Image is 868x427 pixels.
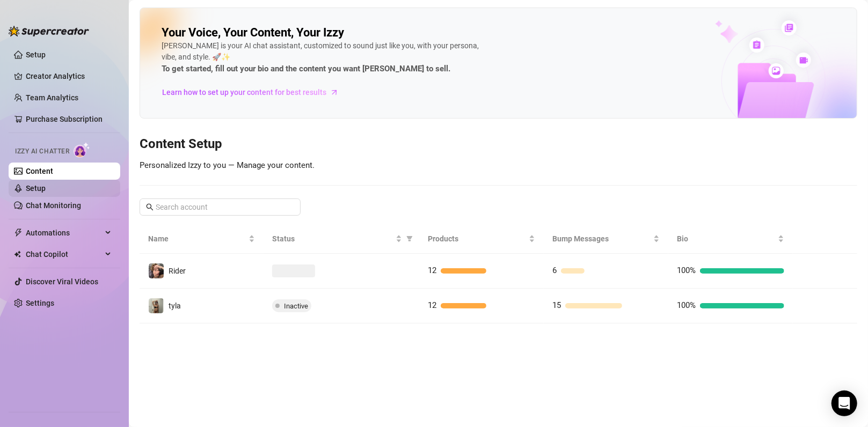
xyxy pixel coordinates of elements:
[26,246,102,263] span: Chat Copilot
[149,263,164,278] img: Rider
[74,142,90,158] img: AI Chatter
[428,266,436,275] span: 12
[677,266,696,275] span: 100%
[26,277,98,286] a: Discover Viral Videos
[428,233,527,245] span: Products
[162,40,484,76] div: [PERSON_NAME] is your AI chat assistant, customized to sound just like you, with your persona, vi...
[140,224,264,254] th: Name
[284,302,308,310] span: Inactive
[26,201,81,210] a: Chat Monitoring
[146,203,154,211] span: search
[169,267,186,275] span: Rider
[26,111,112,128] a: Purchase Subscription
[406,235,413,242] span: filter
[544,224,668,254] th: Bump Messages
[404,231,415,247] span: filter
[668,224,793,254] th: Bio
[162,86,326,98] span: Learn how to set up your content for best results
[162,84,347,101] a: Learn how to set up your content for best results
[677,300,696,310] span: 100%
[26,50,46,59] a: Setup
[140,160,315,170] span: Personalized Izzy to you — Manage your content.
[148,233,246,245] span: Name
[26,68,112,85] a: Creator Analytics
[831,391,857,416] div: Open Intercom Messenger
[677,233,776,245] span: Bio
[26,167,53,175] a: Content
[428,300,436,310] span: 12
[149,298,164,313] img: tyla
[419,224,544,254] th: Products
[26,299,54,307] a: Settings
[9,26,89,36] img: logo-BBDzfeDw.svg
[162,64,450,73] strong: To get started, fill out your bio and the content you want [PERSON_NAME] to sell.
[552,266,557,275] span: 6
[162,25,344,40] h2: Your Voice, Your Content, Your Izzy
[140,136,857,153] h3: Content Setup
[552,233,651,245] span: Bump Messages
[690,9,857,118] img: ai-chatter-content-library-cLFOSyPT.png
[26,184,46,193] a: Setup
[169,301,181,310] span: tyla
[329,87,340,98] span: arrow-right
[552,300,561,310] span: 15
[272,233,393,245] span: Status
[15,146,69,157] span: Izzy AI Chatter
[156,201,286,213] input: Search account
[26,224,102,241] span: Automations
[264,224,419,254] th: Status
[26,93,78,102] a: Team Analytics
[14,229,23,237] span: thunderbolt
[14,251,21,258] img: Chat Copilot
